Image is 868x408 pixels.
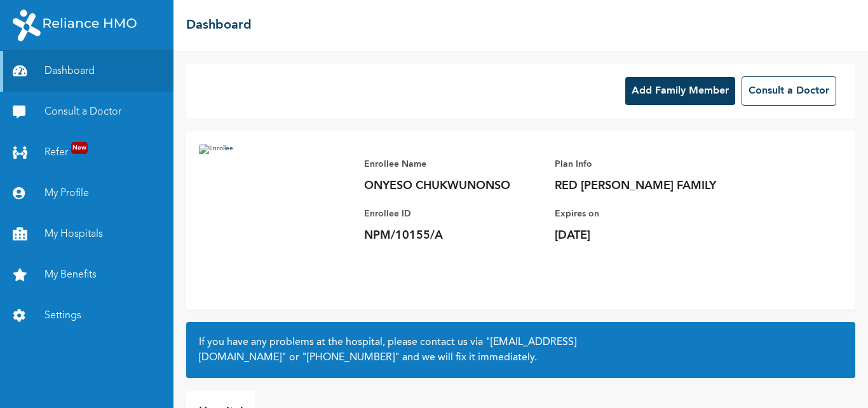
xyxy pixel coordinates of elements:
a: "[PHONE_NUMBER]" [302,353,400,363]
p: Expires on [555,206,733,222]
img: Enrollee [199,144,351,297]
p: RED [PERSON_NAME] FAMILY [555,178,733,193]
p: Enrollee ID [364,206,542,222]
h2: If you have any problems at the hospital, please contact us via or and we will fix it immediately. [199,335,843,365]
p: NPM/10155/A [364,228,542,243]
p: [DATE] [555,228,733,243]
h2: Dashboard [186,16,252,35]
p: Plan Info [555,157,733,172]
button: Add Family Member [625,77,735,105]
button: Consult a Doctor [742,76,836,106]
img: RelianceHMO's Logo [13,10,137,41]
p: Enrollee Name [364,157,542,172]
p: ONYESO CHUKWUNONSO [364,178,542,193]
span: New [71,142,88,154]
